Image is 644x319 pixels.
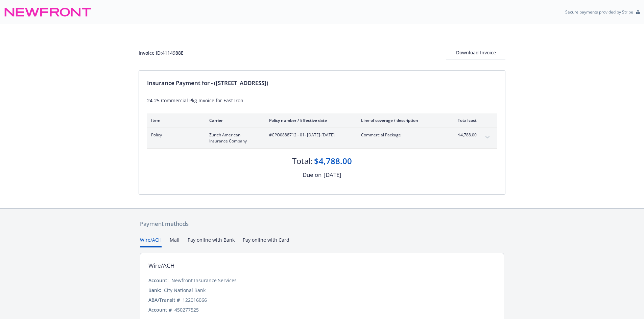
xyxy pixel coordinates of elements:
div: Line of coverage / description [361,117,440,123]
div: Newfront Insurance Services [171,277,237,284]
button: expand content [482,132,493,143]
span: Commercial Package [361,132,440,138]
button: Download Invoice [446,46,505,59]
div: Carrier [209,117,258,123]
span: Zurich American Insurance Company [209,132,258,144]
button: Pay online with Bank [188,236,235,247]
div: 24-25 Commercial Pkg Invoice for East Iron [147,97,497,104]
span: #CPO0888712 - 01 - [DATE]-[DATE] [269,132,350,138]
span: Policy [151,132,198,138]
div: Download Invoice [446,46,505,59]
div: 450277525 [174,306,199,313]
div: Total cost [451,117,477,123]
div: City National Bank [164,287,206,294]
span: $4,788.00 [451,132,477,138]
div: 122016066 [183,296,207,303]
div: Item [151,117,198,123]
div: Policy number / Effective date [269,117,350,123]
div: $4,788.00 [314,155,352,167]
div: Insurance Payment for - ([STREET_ADDRESS]) [147,79,497,87]
div: Payment methods [140,219,504,228]
button: Mail [170,236,180,247]
button: Wire/ACH [140,236,162,247]
div: Wire/ACH [148,261,175,270]
button: Pay online with Card [243,236,289,247]
div: Bank: [148,287,161,294]
div: Account: [148,277,169,284]
div: Total: [292,155,313,167]
div: [DATE] [324,170,341,179]
div: PolicyZurich American Insurance Company#CPO0888712 - 01- [DATE]-[DATE]Commercial Package$4,788.00... [147,128,497,148]
div: Account # [148,306,172,313]
p: Secure payments provided by Stripe [565,9,633,15]
div: Invoice ID: 4114988E [139,49,184,56]
div: ABA/Transit # [148,296,180,303]
div: Due on [303,170,321,179]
